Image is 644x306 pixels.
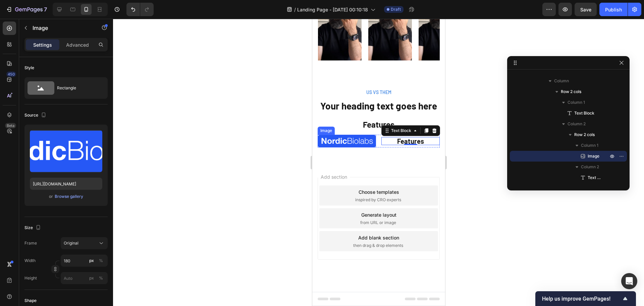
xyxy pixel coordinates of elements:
[97,257,105,265] button: px
[44,5,47,13] p: 7
[30,178,102,190] input: https://example.com/image.jpg
[7,109,21,115] div: Image
[24,275,37,281] label: Height
[46,215,87,222] div: Add blank section
[97,274,105,282] button: px
[568,121,586,127] span: Column 2
[574,110,594,117] span: Text Block
[33,41,52,48] p: Settings
[30,130,102,172] img: preview-image
[99,258,103,264] div: %
[43,178,89,184] span: inspired by CRO experts
[588,174,601,181] span: Text Block
[554,78,569,84] span: Column
[24,111,48,120] div: Source
[99,275,103,281] div: %
[294,6,296,13] span: /
[6,69,127,78] p: Us vs Them
[77,109,100,115] div: Text Block
[48,201,84,207] span: from URL or image
[61,255,108,267] input: px%
[88,274,96,282] button: %
[574,131,595,138] span: Row 2 cols
[312,19,445,306] iframe: Design area
[581,142,598,149] span: Column 1
[575,3,597,16] button: Save
[621,273,637,289] div: Open Intercom Messenger
[24,223,42,232] div: Size
[5,123,16,128] div: Beta
[588,153,599,160] span: Image
[49,192,53,201] span: or
[89,275,94,281] div: px
[5,69,127,78] div: Rich Text Editor. Editing area: main
[66,41,89,48] p: Advanced
[6,102,127,110] p: Features
[126,3,154,16] div: Undo/Redo
[6,155,38,162] span: Add section
[54,193,84,200] button: Browse gallery
[581,164,599,170] span: Column 2
[6,72,16,77] div: 450
[46,170,87,177] div: Choose templates
[55,193,83,200] div: Browse gallery
[64,240,78,246] span: Original
[542,295,629,303] button: Show survey - Help us improve GemPages!
[70,119,127,126] p: Features
[599,3,628,16] button: Publish
[61,237,108,249] button: Original
[605,6,622,13] div: Publish
[5,81,127,94] h2: Your heading text goes here
[542,296,621,302] span: Help us improve GemPages!
[391,6,401,12] span: Draft
[88,257,96,265] button: %
[580,7,591,12] span: Save
[24,298,37,304] div: Shape
[49,192,84,200] div: Generate layout
[57,80,98,96] div: Rectangle
[561,88,581,95] span: Row 2 cols
[568,99,585,106] span: Column 1
[24,258,36,264] label: Width
[24,65,34,71] div: Style
[33,24,90,32] p: Image
[61,272,108,284] input: px%
[297,6,368,13] span: Landing Page - [DATE] 00:10:18
[89,258,94,264] div: px
[3,3,50,16] button: 7
[5,101,127,111] div: Rich Text Editor. Editing area: main
[5,116,64,129] img: nordicbiolabs%20logo1.png
[41,224,91,230] span: then drag & drop elements
[24,240,37,246] label: Frame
